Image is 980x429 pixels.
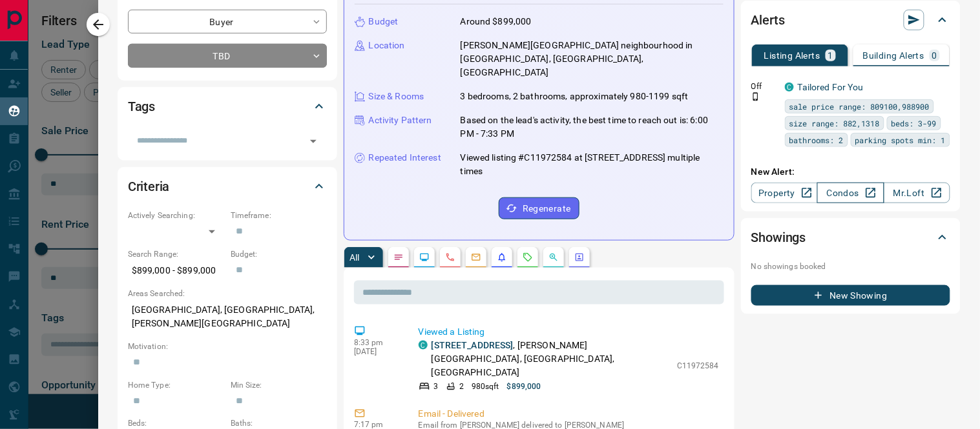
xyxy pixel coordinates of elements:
[751,10,785,30] h2: Alerts
[789,100,930,113] span: sale price range: 809100,988900
[128,210,224,221] p: Actively Searching:
[128,288,327,299] p: Areas Searched:
[855,134,946,146] span: parking spots min: 1
[128,91,327,122] div: Tags
[128,248,224,260] p: Search Range:
[459,381,464,392] p: 2
[128,44,327,68] div: TBD
[751,92,760,101] svg: Push Notification Only
[393,252,404,263] svg: Notes
[231,248,327,260] p: Budget:
[751,183,818,203] a: Property
[789,117,880,130] span: size range: 882,1318
[128,260,224,281] p: $899,000 - $899,000
[461,90,689,103] p: 3 bedrooms, 2 bathrooms, approximately 980-1199 sqft
[817,183,884,203] a: Condos
[432,339,671,379] p: , [PERSON_NAME][GEOGRAPHIC_DATA], [GEOGRAPHIC_DATA], [GEOGRAPHIC_DATA]
[472,381,499,392] p: 980 sqft
[369,151,441,165] p: Repeated Interest
[497,252,507,263] svg: Listing Alerts
[548,252,559,263] svg: Opportunities
[751,261,950,272] p: No showings booked
[461,39,724,79] p: [PERSON_NAME][GEOGRAPHIC_DATA] neighbourhood in [GEOGRAPHIC_DATA], [GEOGRAPHIC_DATA], [GEOGRAPHIC...
[863,51,924,60] p: Building Alerts
[419,252,430,263] svg: Lead Browsing Activity
[354,338,399,347] p: 8:33 pm
[304,132,322,150] button: Open
[798,82,864,92] a: Tailored For You
[471,252,481,263] svg: Emails
[751,81,777,92] p: Off
[932,51,937,60] p: 0
[828,51,833,60] p: 1
[523,252,533,263] svg: Requests
[785,83,794,92] div: condos.ca
[128,171,327,202] div: Criteria
[751,222,950,253] div: Showings
[231,379,327,391] p: Min Size:
[128,341,327,352] p: Motivation:
[574,252,585,263] svg: Agent Actions
[432,340,514,350] a: [STREET_ADDRESS]
[369,90,424,103] p: Size & Rooms
[419,325,719,339] p: Viewed a Listing
[461,15,532,28] p: Around $899,000
[128,96,155,117] h2: Tags
[461,151,724,178] p: Viewed listing #C11972584 at [STREET_ADDRESS] multiple times
[677,360,719,372] p: C11972584
[884,183,950,203] a: Mr.Loft
[445,252,455,263] svg: Calls
[751,227,806,248] h2: Showings
[419,341,428,350] div: condos.ca
[128,379,224,391] p: Home Type:
[434,381,439,392] p: 3
[891,117,937,130] span: beds: 3-99
[461,114,724,141] p: Based on the lead's activity, the best time to reach out is: 6:00 PM - 7:33 PM
[369,39,405,52] p: Location
[507,381,541,392] p: $899,000
[369,114,432,127] p: Activity Pattern
[499,197,579,219] button: Regenerate
[751,285,950,306] button: New Showing
[128,299,327,334] p: [GEOGRAPHIC_DATA], [GEOGRAPHIC_DATA], [PERSON_NAME][GEOGRAPHIC_DATA]
[354,347,399,356] p: [DATE]
[349,253,360,262] p: All
[751,5,950,35] div: Alerts
[419,408,719,421] p: Email - Delivered
[369,15,399,28] p: Budget
[128,176,170,197] h2: Criteria
[789,134,844,146] span: bathrooms: 2
[764,51,820,60] p: Listing Alerts
[751,165,950,179] p: New Alert:
[231,210,327,221] p: Timeframe:
[128,10,327,34] div: Buyer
